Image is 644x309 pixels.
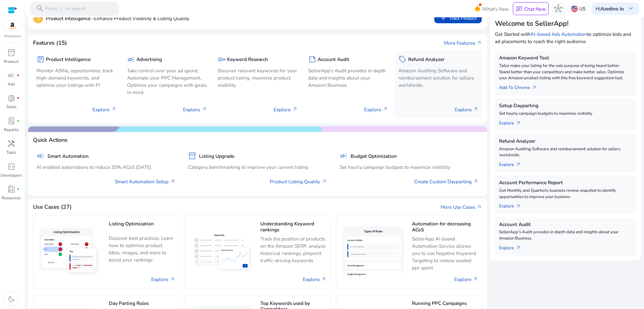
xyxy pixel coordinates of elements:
h4: Use Cases (27) [33,204,72,210]
span: arrow_outward [531,85,537,91]
a: Explore [454,276,478,283]
a: AI-based Ads Automation [530,31,587,37]
p: Tools [6,150,16,156]
h5: Listing Optimization [109,221,175,232]
p: Discover relevant keywords for your product listing, maximize product visibility [218,67,298,89]
p: Product [4,59,19,65]
button: hub [552,2,565,16]
a: Smart Automation Setup [115,178,175,185]
span: hub [554,4,562,13]
img: amazon.svg [3,21,22,31]
span: arrow_outward [321,179,327,185]
span: arrow_outward [476,204,482,210]
h4: Features (15) [33,40,67,46]
p: Track the position of products on the Amazon SERP, analyze historical rankings, pinpoint traffic-... [260,235,327,264]
p: SellerApp's Audit provides in depth data and insights about your Amazon Business. [499,229,632,242]
p: Marketplace [4,34,21,39]
span: arrow_outward [169,277,175,282]
p: Reports [4,127,19,133]
h5: Smart Automation [47,153,89,159]
p: Explore [364,106,388,113]
p: Press to search [45,5,86,13]
span: inventory_2 [188,152,196,160]
p: SellerApp AI-based Automation Service allows you to use Negative Keyword Targeting to reduce wast... [412,235,478,272]
span: arrow_outward [473,277,478,282]
b: Product Intelligence - [46,15,94,22]
span: inventory_2 [7,49,15,57]
p: Tailor make your listing for the sole purpose of being heard better. Stand better than your compe... [499,63,632,81]
h5: Amazon Keyword Tool [499,55,632,61]
span: search [36,4,44,13]
p: US [579,3,586,14]
span: fiber_manual_record [17,97,19,100]
span: add [439,14,447,22]
span: arrow_outward [292,107,298,112]
span: donut_small [7,94,15,102]
span: arrow_outward [321,277,327,282]
span: chat [516,6,523,13]
span: / [58,5,64,13]
span: arrow_outward [202,107,207,112]
span: fiber_manual_record [17,188,19,191]
button: addTrack Product [434,13,481,23]
p: Developers [1,173,22,179]
span: handyman [7,140,15,148]
span: code_blocks [7,163,15,171]
span: book_4 [7,185,15,193]
span: fiber_manual_record [17,120,19,123]
a: More Featuresarrow_outward [444,39,482,47]
span: arrow_outward [473,179,479,185]
a: Product Listing Quality [270,178,327,185]
span: arrow_outward [170,179,175,185]
h5: Advertising [136,57,162,62]
h5: Setup Dayparting [499,103,632,108]
span: sell [398,55,407,63]
p: Explore [274,106,297,113]
p: Amazon Auditing Software and reimbursement solution for sellers worldwide. [499,146,632,159]
span: Track Product [439,14,476,22]
h5: Account Performance Report [499,180,632,185]
span: campaign [340,152,348,160]
p: Explore [92,106,116,113]
span: key [218,55,226,63]
span: campaign [36,152,45,160]
span: arrow_outward [515,120,521,126]
img: Understanding Keyword rankings [188,229,255,275]
p: Get Monthly and Quarterly business review snapshot to identify opportunities to improve your busi... [499,188,632,200]
span: keyboard_arrow_down [627,4,635,13]
a: Explorearrow_outward [499,200,526,210]
a: Add To Chrome [499,81,542,91]
h5: Automation for decreasing ACoS [412,221,478,233]
span: arrow_outward [111,107,117,112]
span: What's New [482,3,509,14]
h3: Welcome to SellerApp! [495,19,636,28]
a: Create Custom Dayparting [414,178,479,185]
span: package [36,55,45,63]
img: Automation for decreasing ACoS [340,223,406,280]
p: Chat Now [524,6,546,12]
p: Take control over your ad spend, Automate your PPC Management, Optimize your campaigns with goals... [127,67,207,96]
span: summarize [308,55,316,63]
a: More Use Casesarrow_outward [441,203,482,211]
span: arrow_outward [473,107,479,112]
h5: Listing Upgrade [199,153,234,159]
p: Set hourly campaign budgets to maximize visibility [340,163,479,171]
p: Hi [596,6,624,11]
img: Listing Optimization [37,225,103,279]
h5: Account Audit [499,222,632,227]
span: arrow_outward [515,245,521,251]
p: Resources [2,195,21,201]
span: arrow_outward [476,40,482,46]
span: campaign [127,55,135,63]
h5: Refund Analyzer [499,138,632,144]
a: Explore [303,276,327,283]
button: chatChat Now [513,2,548,15]
p: SellerApp's Audit provides in depth data and insights about your Amazon Business. [308,67,388,89]
p: Ads [8,81,15,88]
p: Get Started with to optimize bids and ad placements to reach the right audience [495,30,636,45]
h5: Understanding Keyword rankings [260,221,327,233]
span: fiber_manual_record [17,74,19,77]
p: Explore [183,106,207,113]
span: campaign [7,71,15,80]
h5: Keyword Research [227,57,268,62]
